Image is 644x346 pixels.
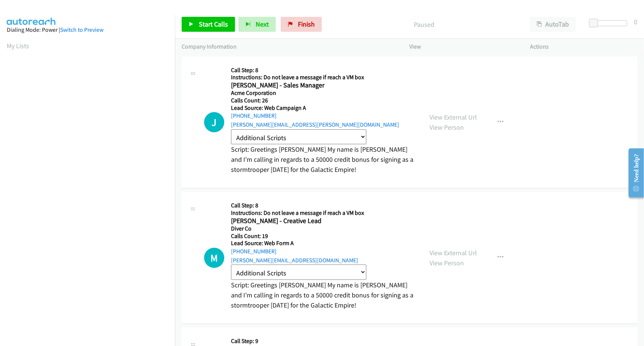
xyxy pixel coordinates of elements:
[634,17,637,27] div: 0
[281,17,322,32] a: Finish
[231,144,416,174] p: Script: Greetings [PERSON_NAME] My name is [PERSON_NAME] and I'm calling in regards to a 50000 cr...
[60,26,104,33] a: Switch to Preview
[593,20,627,26] div: Delay between calls (in seconds)
[182,42,396,51] p: Company Information
[231,104,416,112] h5: Lead Source: Web Campaign A
[530,17,576,32] button: AutoTab
[231,67,416,74] h5: Call Step: 8
[182,17,235,32] a: Start Calls
[231,81,413,90] h2: [PERSON_NAME] - Sales Manager
[231,248,277,255] a: [PHONE_NUMBER]
[204,112,224,132] h1: J
[231,257,358,264] a: [PERSON_NAME][EMAIL_ADDRESS][DOMAIN_NAME]
[231,112,277,119] a: [PHONE_NUMBER]
[530,42,637,51] p: Actions
[7,25,168,34] div: Dialing Mode: Power |
[231,232,416,240] h5: Calls Count: 19
[199,20,228,28] span: Start Calls
[7,41,29,50] a: My Lists
[204,112,224,132] div: The call is yet to be attempted
[430,259,464,267] a: View Person
[204,248,224,268] div: The call is yet to be attempted
[231,89,416,97] h5: Acme Corporation
[231,280,416,310] p: Script: Greetings [PERSON_NAME] My name is [PERSON_NAME] and I'm calling in regards to a 50000 cr...
[231,97,416,104] h5: Calls Count: 26
[410,42,517,51] p: View
[231,217,413,225] h2: [PERSON_NAME] - Creative Lead
[430,248,477,257] a: View External Url
[231,240,416,247] h5: Lead Source: Web Form A
[623,143,644,203] iframe: Resource Center
[231,337,413,345] h5: Call Step: 9
[332,19,516,30] p: Paused
[231,209,416,217] h5: Instructions: Do not leave a message if reach a VM box
[430,113,477,121] a: View External Url
[204,248,224,268] h1: M
[231,121,399,128] a: [PERSON_NAME][EMAIL_ADDRESS][PERSON_NAME][DOMAIN_NAME]
[256,20,269,28] span: Next
[238,17,276,32] button: Next
[298,20,315,28] span: Finish
[231,74,416,81] h5: Instructions: Do not leave a message if reach a VM box
[430,123,464,132] a: View Person
[231,225,416,232] h5: Diver Co
[231,202,416,209] h5: Call Step: 8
